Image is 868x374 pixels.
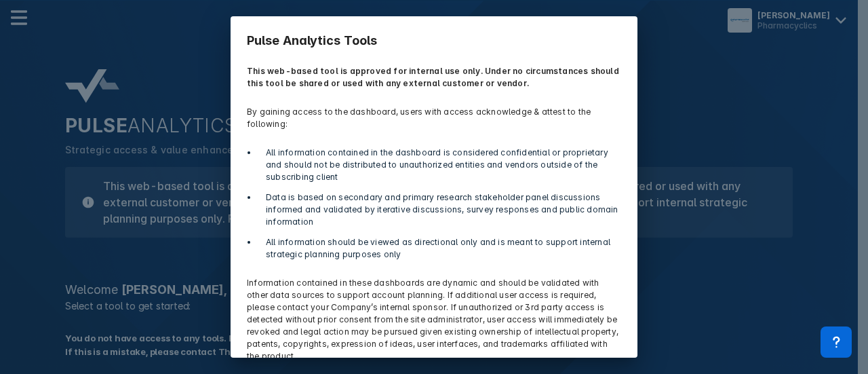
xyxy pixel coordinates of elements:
[239,24,629,57] h3: Pulse Analytics Tools
[821,326,852,358] div: Contact Support
[239,269,629,371] p: Information contained in these dashboards are dynamic and should be validated with other data sou...
[258,147,621,183] li: All information contained in the dashboard is considered confidential or proprietary and should n...
[258,236,621,261] li: All information should be viewed as directional only and is meant to support internal strategic p...
[239,57,629,98] p: This web-based tool is approved for internal use only. Under no circumstances should this tool be...
[258,191,621,228] li: Data is based on secondary and primary research stakeholder panel discussions informed and valida...
[239,98,629,138] p: By gaining access to the dashboard, users with access acknowledge & attest to the following:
